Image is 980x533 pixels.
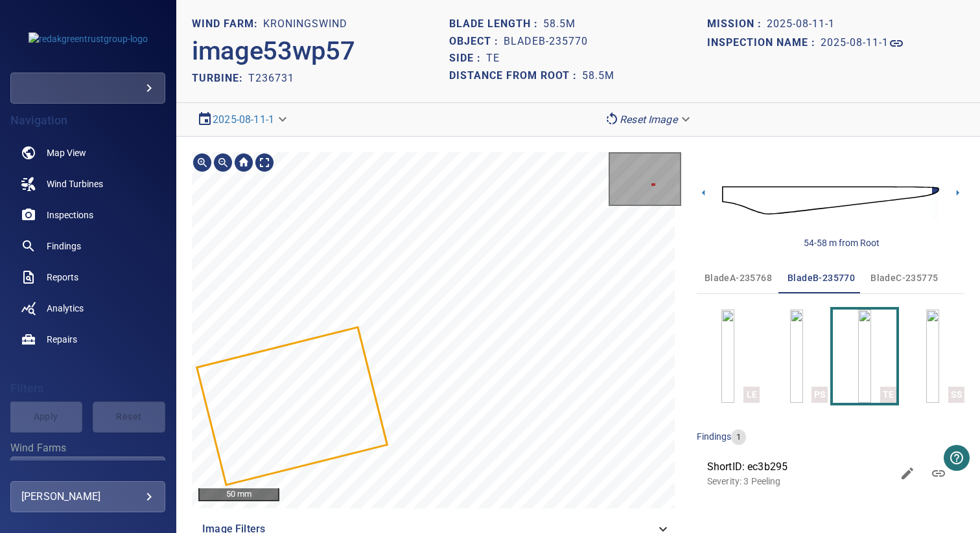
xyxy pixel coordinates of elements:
span: bladeC-235775 [870,270,938,286]
span: Inspections [47,209,93,221]
button: SS [902,310,964,403]
span: Reports [47,271,78,284]
a: inspections noActive [10,199,165,231]
h1: 2025-08-11-1 [821,37,889,49]
span: Analytics [47,302,84,315]
h1: bladeB-235770 [504,36,588,48]
div: TE [880,387,896,403]
div: PS [811,387,828,403]
h1: 58.5m [582,70,614,82]
h1: TE [486,52,500,65]
span: Repairs [47,333,77,346]
div: Reset Image [599,108,698,131]
a: analytics noActive [10,293,165,324]
span: 1 [731,431,746,444]
h4: Navigation [10,114,165,127]
div: LE [743,387,760,403]
img: redakgreentrustgroup-logo [29,32,148,45]
a: 2025-08-11-1 [821,36,904,51]
div: 2025-08-11-1 [192,108,295,131]
span: bladeA-235768 [705,270,772,286]
a: TE [858,310,871,403]
div: 54-58 m from Root [804,236,880,249]
a: map noActive [10,137,165,168]
a: windturbines noActive [10,168,165,199]
h1: Kroningswind [263,18,347,30]
h1: Blade length : [449,18,543,30]
h1: WIND FARM: [192,18,263,30]
div: redakgreentrustgroup [10,73,165,104]
span: Map View [47,146,86,159]
div: Zoom out [213,152,233,173]
div: [PERSON_NAME] [21,486,154,507]
h1: Mission : [707,18,767,30]
button: TE [833,310,896,403]
h1: Distance from root : [449,70,582,82]
h1: Inspection name : [707,37,821,49]
div: Toggle full page [254,152,275,173]
a: repairs noActive [10,324,165,355]
em: Reset Image [620,113,677,126]
span: bladeB-235770 [787,270,855,286]
div: Go home [233,152,254,173]
div: Wind Farms [10,457,165,488]
label: Wind Farms [10,443,165,453]
span: Wind Turbines [47,177,103,190]
h2: image53wp57 [192,36,355,67]
div: Zoom in [192,152,213,173]
h1: 2025-08-11-1 [767,18,835,30]
a: reports noActive [10,262,165,293]
button: LE [697,310,760,403]
div: SS [948,387,964,403]
img: d [722,174,939,227]
span: ShortID: ec3b295 [707,459,892,475]
h2: T236731 [248,72,294,84]
a: 2025-08-11-1 [213,113,274,126]
p: Severity: 3 Peeling [707,475,892,488]
button: PS [765,310,828,403]
h1: Side : [449,52,486,65]
h2: TURBINE: [192,72,248,84]
span: Findings [47,240,81,253]
h1: 58.5m [543,18,576,30]
h4: Filters [10,382,165,395]
a: findings noActive [10,231,165,262]
a: LE [721,310,734,403]
h1: Object : [449,36,504,48]
a: PS [790,310,803,403]
a: SS [926,310,939,403]
span: findings [697,431,731,442]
